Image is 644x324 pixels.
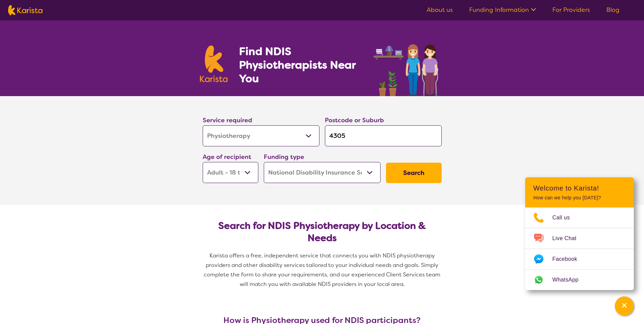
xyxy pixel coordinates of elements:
[203,116,252,124] label: Service required
[525,270,634,290] a: Web link opens in a new tab.
[552,6,590,14] a: For Providers
[552,233,585,244] span: Live Chat
[203,153,251,161] label: Age of recipient
[533,195,626,201] p: How can we help you [DATE]?
[469,6,536,14] a: Funding Information
[525,177,634,290] div: Channel Menu
[325,125,442,146] input: Type
[200,46,228,82] img: Karista logo
[325,116,384,124] label: Postcode or Suburb
[552,254,585,264] span: Facebook
[525,208,634,290] ul: Choose channel
[371,37,444,96] img: physiotherapy
[427,6,453,14] a: About us
[386,163,442,183] button: Search
[552,213,578,223] span: Call us
[200,251,444,289] p: Karista offers a free, independent service that connects you with NDIS physiotherapy providers an...
[264,153,304,161] label: Funding type
[239,44,365,85] h1: Find NDIS Physiotherapists Near You
[8,5,42,15] img: Karista logo
[606,6,620,14] a: Blog
[533,184,626,192] h2: Welcome to Karista!
[615,296,634,316] button: Channel Menu
[208,220,436,244] h2: Search for NDIS Physiotherapy by Location & Needs
[552,275,587,285] span: WhatsApp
